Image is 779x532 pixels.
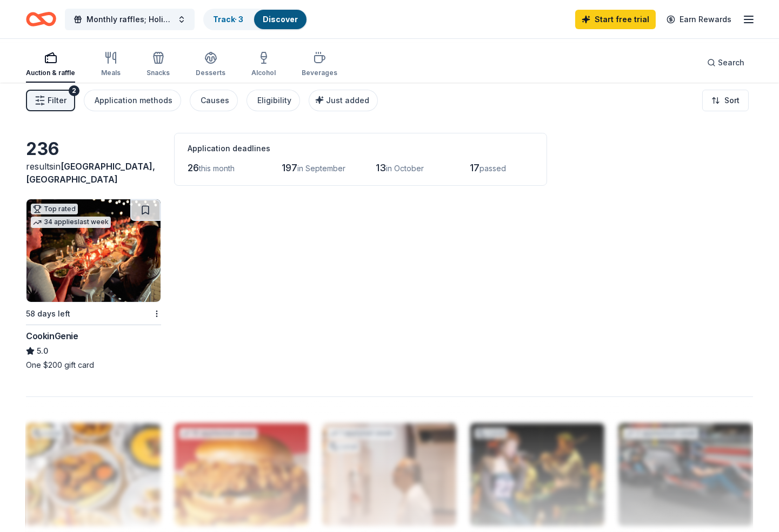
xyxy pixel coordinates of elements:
[302,69,337,77] div: Beverages
[26,307,70,320] div: 58 days left
[251,69,276,77] div: Alcohol
[86,13,173,26] span: Monthly raffles; Holiday Party; NY Party; Ice Cream Social, BBQ Cookouts
[376,162,386,173] span: 13
[282,162,297,173] span: 197
[203,9,308,30] button: Track· 3Discover
[69,85,79,96] div: 2
[470,162,480,173] span: 17
[48,94,66,107] span: Filter
[26,90,75,111] button: Filter2
[26,138,161,160] div: 236
[201,94,229,107] div: Causes
[247,90,300,111] button: Eligibility
[297,164,345,173] span: in September
[302,47,337,83] button: Beverages
[26,160,161,186] div: results
[147,69,170,77] div: Snacks
[26,47,75,83] button: Auction & raffle
[309,90,378,111] button: Just added
[213,15,243,24] a: Track· 3
[326,96,369,105] span: Just added
[95,94,172,107] div: Application methods
[257,94,291,107] div: Eligibility
[101,69,121,77] div: Meals
[26,161,155,185] span: [GEOGRAPHIC_DATA], [GEOGRAPHIC_DATA]
[31,217,111,228] div: 34 applies last week
[386,164,424,173] span: in October
[199,164,235,173] span: this month
[147,47,170,83] button: Snacks
[188,142,534,155] div: Application deadlines
[26,329,78,342] div: CookinGenie
[196,69,225,77] div: Desserts
[101,47,121,83] button: Meals
[26,6,56,32] a: Home
[480,164,506,173] span: passed
[65,9,195,30] button: Monthly raffles; Holiday Party; NY Party; Ice Cream Social, BBQ Cookouts
[575,10,656,29] a: Start free trial
[84,90,181,111] button: Application methods
[26,199,161,302] img: Image for CookinGenie
[718,56,744,69] span: Search
[26,199,161,371] a: Image for CookinGenieTop rated34 applieslast week58 days leftCookinGenie5.0One $200 gift card
[188,162,199,173] span: 26
[37,345,48,358] span: 5.0
[263,15,298,24] a: Discover
[702,90,749,111] button: Sort
[698,52,753,73] button: Search
[26,360,161,371] div: One $200 gift card
[190,90,238,111] button: Causes
[251,47,276,83] button: Alcohol
[26,161,155,185] span: in
[724,94,740,107] span: Sort
[196,47,225,83] button: Desserts
[31,204,78,214] div: Top rated
[26,69,75,77] div: Auction & raffle
[660,10,738,29] a: Earn Rewards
